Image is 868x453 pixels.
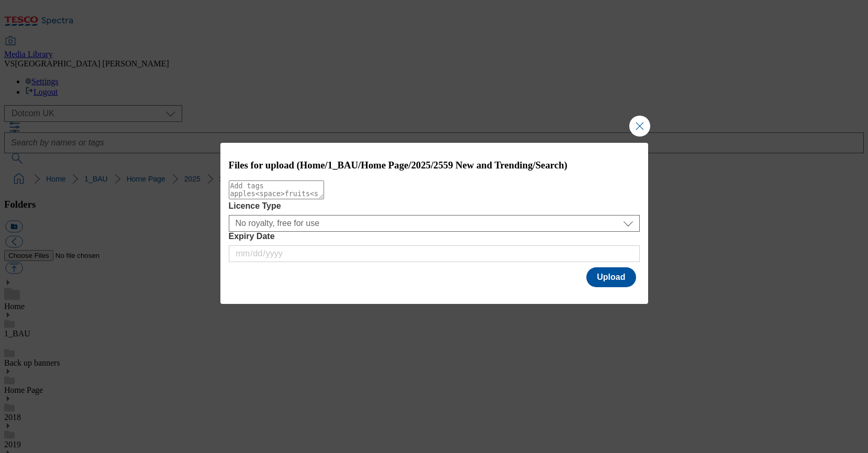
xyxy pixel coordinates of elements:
label: Expiry Date [229,232,640,241]
button: Close Modal [629,116,650,137]
div: Modal [220,143,648,304]
h3: Files for upload (Home/1_BAU/Home Page/2025/2559 New and Trending/Search) [229,160,640,171]
label: Licence Type [229,201,640,211]
button: Upload [586,267,636,287]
